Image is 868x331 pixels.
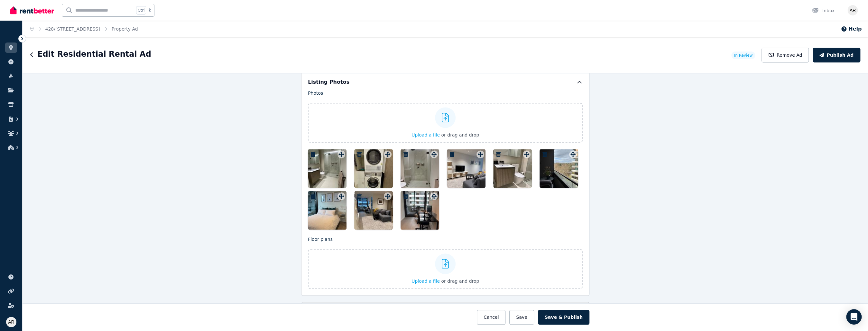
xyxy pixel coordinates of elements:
[10,5,54,15] img: RentBetter
[23,21,146,37] nav: Breadcrumb
[6,317,16,327] img: Anna Rizio
[308,90,583,96] p: Photos
[841,25,862,33] button: Help
[846,309,862,325] div: Open Intercom Messenger
[538,310,589,325] button: Save & Publish
[411,278,479,284] button: Upload a file or drag and drop
[847,5,858,15] img: Anna Rizio
[441,279,479,284] span: or drag and drop
[411,279,440,284] span: Upload a file
[441,132,479,137] span: or drag and drop
[509,310,534,325] button: Save
[477,310,505,325] button: Cancel
[813,48,860,62] button: Publish Ad
[45,26,100,32] a: 428/[STREET_ADDRESS]
[37,49,151,59] h1: Edit Residential Rental Ad
[149,8,151,13] span: k
[136,6,146,14] span: Ctrl
[734,53,753,58] span: In Review
[308,78,349,86] h5: Listing Photos
[812,7,835,14] div: Inbox
[112,26,138,32] a: Property Ad
[308,236,583,242] p: Floor plans
[411,132,440,137] span: Upload a file
[762,48,809,62] button: Remove Ad
[411,132,479,138] button: Upload a file or drag and drop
